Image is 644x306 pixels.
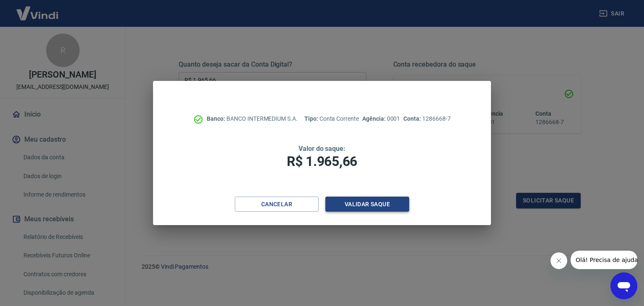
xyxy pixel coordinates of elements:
[304,114,359,123] p: Conta Corrente
[207,115,226,122] span: Banco:
[235,197,319,212] button: Cancelar
[5,6,70,13] span: Olá! Precisa de ajuda?
[610,272,637,299] iframe: Botão para abrir a janela de mensagens
[287,153,357,169] span: R$ 1.965,66
[207,114,298,123] p: BANCO INTERMEDIUM S.A.
[362,114,400,123] p: 0001
[299,145,345,153] span: Valor do saque:
[403,115,422,122] span: Conta:
[571,251,637,269] iframe: Mensagem da empresa
[551,252,567,269] iframe: Fechar mensagem
[325,197,409,212] button: Validar saque
[403,114,450,123] p: 1286668-7
[304,115,319,122] span: Tipo:
[362,115,387,122] span: Agência:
